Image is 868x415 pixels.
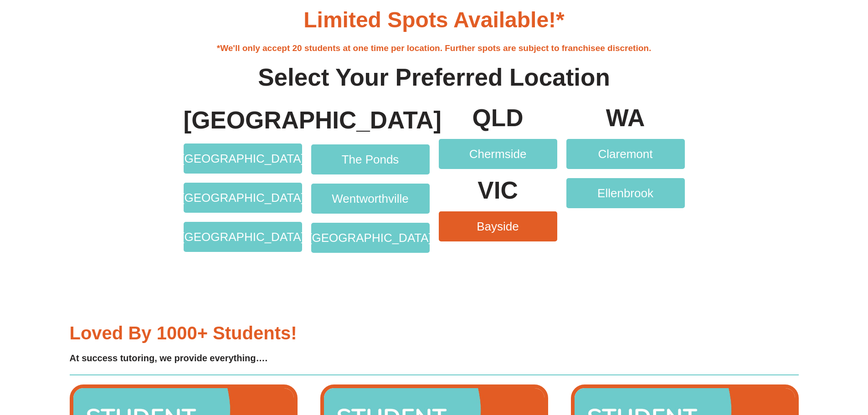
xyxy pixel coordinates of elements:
a: [GEOGRAPHIC_DATA] [184,143,302,174]
a: [GEOGRAPHIC_DATA] [184,183,302,213]
span: Ellenbrook [597,187,653,199]
span: Chermside [469,148,527,160]
a: [GEOGRAPHIC_DATA] [184,222,302,252]
a: The Ponds [311,144,430,174]
span: Bayside [477,220,519,232]
span: [GEOGRAPHIC_DATA] [181,231,304,243]
span: Claremont [598,148,653,160]
p: WA [566,106,685,130]
span: [GEOGRAPHIC_DATA] [308,232,432,244]
a: Wentworthville [311,184,430,214]
a: Ellenbrook [566,178,685,208]
a: [GEOGRAPHIC_DATA] [311,223,430,253]
h4: [GEOGRAPHIC_DATA] [184,106,302,135]
span: Wentworthville [332,193,409,205]
h4: *We'll only accept 20 students at one time per location. Further spots are subject to franchisee ... [175,43,694,54]
h4: At success tutoring, we provide everything…. [70,351,427,365]
p: QLD [439,106,557,130]
iframe: Chat Widget [716,312,868,415]
a: Claremont [566,139,685,169]
h3: Loved by 1000+ students! [70,324,427,342]
b: Select Your Preferred Location [258,64,610,91]
span: [GEOGRAPHIC_DATA] [181,153,304,164]
span: The Ponds [342,154,399,165]
a: Bayside [439,211,557,241]
span: [GEOGRAPHIC_DATA] [181,192,304,204]
a: Chermside [439,139,557,169]
p: VIC [439,178,557,202]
